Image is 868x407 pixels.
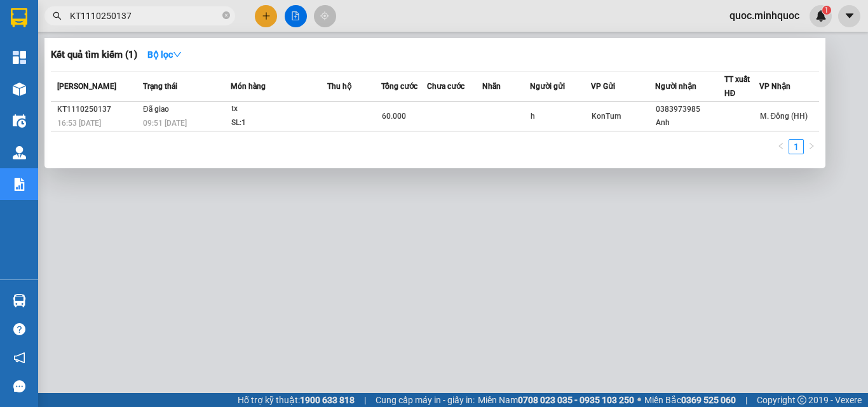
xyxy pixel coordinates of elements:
img: warehouse-icon [13,294,26,307]
span: 09:51 [DATE] [143,119,187,128]
span: [PERSON_NAME] [57,82,116,91]
strong: Bộ lọc [147,50,182,60]
span: Chưa cước [427,82,465,91]
span: Nhãn [482,82,501,91]
img: warehouse-icon [13,146,26,159]
img: warehouse-icon [13,114,26,128]
div: KT1110250137 [57,103,139,116]
div: h [531,110,590,123]
span: close-circle [222,11,230,19]
input: Tìm tên, số ĐT hoặc mã đơn [70,9,220,23]
button: Bộ lọcdown [137,44,192,65]
button: left [773,139,789,154]
span: left [777,142,785,150]
img: dashboard-icon [13,51,26,64]
button: right [804,139,819,154]
li: 1 [789,139,804,154]
a: 1 [789,140,803,154]
span: question-circle [13,323,25,335]
span: down [173,50,182,59]
span: 16:53 [DATE] [57,119,101,128]
img: logo-vxr [11,8,27,27]
div: tx [231,102,327,116]
span: search [53,11,62,20]
span: 60.000 [382,112,406,121]
div: SL: 1 [231,116,327,130]
span: close-circle [222,10,230,22]
span: Món hàng [231,82,266,91]
img: solution-icon [13,178,26,191]
span: KonTum [592,112,621,121]
li: Previous Page [773,139,789,154]
span: TT xuất HĐ [724,75,750,98]
h3: Kết quả tìm kiếm ( 1 ) [51,48,137,62]
span: message [13,380,25,392]
span: Đã giao [143,105,169,114]
span: Người gửi [530,82,565,91]
span: Người nhận [655,82,696,91]
span: M. Đông (HH) [760,112,808,121]
span: VP Nhận [759,82,790,91]
span: VP Gửi [591,82,615,91]
span: Trạng thái [143,82,177,91]
span: right [808,142,815,150]
span: notification [13,352,25,364]
div: Anh [656,116,724,130]
span: Thu hộ [327,82,351,91]
li: Next Page [804,139,819,154]
div: 0383973985 [656,103,724,116]
img: warehouse-icon [13,83,26,96]
span: Tổng cước [381,82,417,91]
